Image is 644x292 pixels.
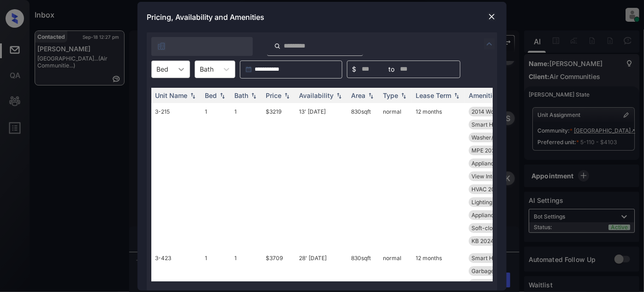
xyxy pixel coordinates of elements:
img: sorting [334,92,344,98]
img: sorting [282,92,292,98]
div: Lease Term [416,91,451,99]
span: Soft-close Cabi... [471,225,516,231]
img: icon-zuma [484,38,495,49]
td: 13' [DATE] [295,103,347,249]
td: $3219 [262,103,295,249]
span: Lighting Recess... [471,199,517,206]
span: Smart Home Door... [471,280,523,287]
span: $ [352,64,356,74]
div: Type [383,91,398,99]
div: Pricing, Availability and Amenities [137,2,507,32]
img: icon-zuma [274,42,281,50]
td: 1 [201,103,231,249]
span: HVAC 2019 [471,186,501,193]
span: to [388,64,394,74]
div: Bath [234,91,248,99]
img: sorting [249,92,258,98]
span: KB 2024 [471,237,494,244]
span: Washer/Dryer Fr... [471,134,519,141]
img: sorting [218,92,227,98]
span: 2014 Wood Floor... [471,108,519,115]
span: MPE 2025 Hallwa... [471,147,522,154]
span: Smart Home Ther... [471,255,522,262]
td: 12 months [412,103,465,249]
img: sorting [452,92,461,98]
span: Smart Home Ther... [471,121,522,128]
img: sorting [366,92,376,98]
td: 830 sqft [347,103,379,249]
span: Appliances Stai... [471,212,516,219]
div: Area [351,91,365,99]
img: icon-zuma [157,42,166,51]
div: Bed [205,91,217,99]
div: Amenities [469,91,500,99]
div: Unit Name [155,91,187,99]
span: Appliances Stai... [471,160,516,167]
img: sorting [399,92,408,98]
td: normal [379,103,412,249]
div: Availability [299,91,334,99]
div: Price [266,91,281,99]
img: sorting [188,92,197,98]
span: Garbage disposa... [471,268,519,274]
img: close [487,12,496,21]
td: 1 [231,103,262,249]
span: View Interior [471,173,505,180]
td: 3-215 [151,103,201,249]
